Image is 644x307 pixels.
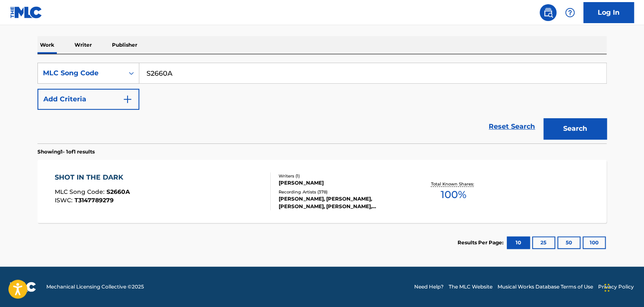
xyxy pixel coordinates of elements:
div: [PERSON_NAME] [279,179,406,187]
button: Add Criteria [37,89,139,110]
div: [PERSON_NAME], [PERSON_NAME], [PERSON_NAME], [PERSON_NAME], [PERSON_NAME] [279,195,406,210]
span: T3147789279 [75,196,114,204]
p: Total Known Shares: [431,181,476,187]
div: Writers ( 1 ) [279,173,406,179]
div: Help [562,4,578,21]
span: ISWC : [55,196,75,204]
button: 25 [532,236,555,249]
img: logo [10,282,36,292]
button: 50 [557,236,580,249]
a: Reset Search [484,117,539,136]
span: MLC Song Code : [55,188,106,196]
a: SHOT IN THE DARKMLC Song Code:S2660AISWC:T3147789279Writers (1)[PERSON_NAME]Recording Artists (37... [37,160,607,223]
p: Showing 1 - 1 of 1 results [37,148,95,156]
a: Public Search [540,4,556,21]
a: The MLC Website [449,283,492,291]
div: SHOT IN THE DARK [55,172,130,183]
div: MLC Song Code [43,68,119,78]
a: Musical Works Database Terms of Use [498,283,593,291]
a: Log In [583,2,634,23]
span: S2660A [106,188,130,196]
button: 100 [583,236,606,249]
img: search [543,8,553,18]
div: Drag [604,275,609,300]
img: 9d2ae6d4665cec9f34b9.svg [122,94,133,104]
p: Results Per Page: [458,239,506,246]
p: Publisher [109,36,140,54]
img: help [565,8,575,18]
img: MLC Logo [10,6,43,19]
p: Work [37,36,57,54]
form: Search Form [37,63,607,143]
button: Search [543,118,607,139]
span: Mechanical Licensing Collective © 2025 [46,283,144,291]
a: Privacy Policy [598,283,634,291]
button: 10 [507,236,530,249]
iframe: Chat Widget [602,267,644,307]
div: Recording Artists ( 378 ) [279,189,406,195]
a: Need Help? [414,283,444,291]
p: Writer [72,36,94,54]
span: 100 % [440,187,466,202]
